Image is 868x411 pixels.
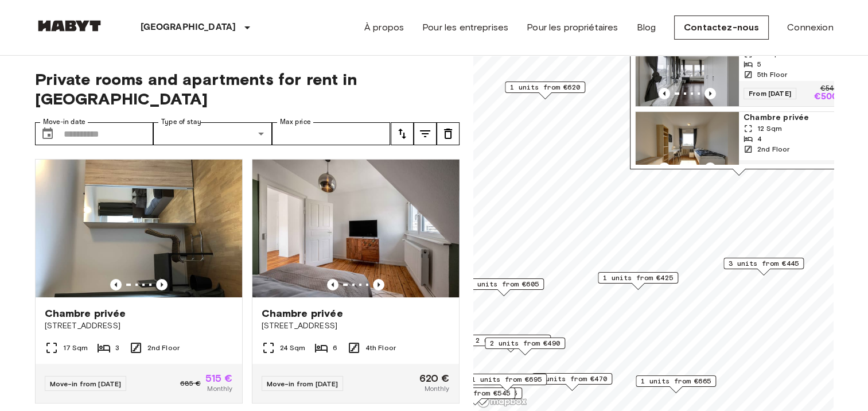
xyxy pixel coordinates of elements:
span: 1 units from €605 [469,279,539,289]
span: From [DATE] [744,88,796,99]
button: Previous image [659,88,670,99]
span: 2 units from €490 [490,338,560,348]
p: [GEOGRAPHIC_DATA] [141,21,236,34]
button: Previous image [156,279,168,290]
div: Map marker [505,82,585,99]
span: Move-in from [DATE] [50,379,122,388]
a: Pour les entreprises [422,21,508,34]
button: Previous image [659,162,670,174]
div: Map marker [598,272,678,290]
span: 5 [757,59,761,69]
div: Map marker [532,373,612,391]
a: Pour les propriétaires [527,21,618,34]
a: Marketing picture of unit DE-09-012-04MPrevious imagePrevious image16 Sqm55th FloorFrom [DATE]€54... [635,37,843,107]
div: Map marker [723,258,804,276]
span: Chambre privée [744,112,838,123]
a: Connexion [787,21,833,34]
span: Private rooms and apartments for rent in [GEOGRAPHIC_DATA] [35,69,460,108]
p: €500 [813,92,838,102]
img: Marketing picture of unit DE-09-006-002-01HF [36,160,242,297]
span: 1 units from €665 [641,376,711,386]
div: Map marker [464,278,544,296]
button: Previous image [704,88,716,99]
span: 515 € [205,373,233,383]
span: 620 € [419,373,450,383]
span: 5th Floor [757,69,787,80]
div: Map marker [435,387,515,405]
a: Contactez-nous [674,15,769,40]
span: Chambre privée [45,307,126,320]
span: 4 [757,134,762,144]
span: 3 [115,343,119,353]
div: Map marker [470,335,551,352]
span: 4th Floor [365,343,396,353]
span: 2 units from €545 [440,388,510,398]
button: Previous image [704,162,716,174]
span: 685 € [180,378,201,389]
span: 17 Sqm [63,343,88,353]
span: 24 Sqm [280,343,306,353]
span: 12 Sqm [757,123,782,134]
a: Marketing picture of unit DE-09-016-001-02HFPrevious imagePrevious imageChambre privée[STREET_ADD... [252,159,460,404]
span: Move-in from [DATE] [267,379,338,388]
span: [STREET_ADDRESS] [45,320,233,332]
a: Blog [636,21,656,34]
span: [STREET_ADDRESS] [262,320,450,332]
button: Previous image [110,279,122,290]
span: 2 units from €470 [537,374,607,384]
label: Move-in date [43,117,85,127]
span: 1 units from €695 [472,374,542,385]
label: Type of stay [161,117,201,127]
div: Map marker [442,387,522,405]
label: Max price [280,117,311,127]
div: Map marker [636,375,716,393]
button: tune [414,122,437,145]
span: Monthly [207,383,232,394]
button: tune [437,122,460,145]
span: 2nd Floor [147,343,180,353]
img: Marketing picture of unit DE-09-014-04M [636,112,739,181]
div: Map marker [485,338,565,355]
p: €545 [820,86,837,92]
span: 2 units from €555 [447,388,517,398]
button: tune [391,122,414,145]
span: 1 units from €425 [603,273,673,283]
span: Chambre privée [262,307,343,320]
button: Previous image [327,279,338,290]
a: À propos [364,21,404,34]
span: 2 units from €515 [476,335,546,346]
button: Previous image [373,279,384,290]
span: 3 units from €445 [729,258,799,269]
img: Marketing picture of unit DE-09-012-04M [636,37,739,106]
a: Marketing picture of unit DE-09-006-002-01HFPrevious imagePrevious imageChambre privée[STREET_ADD... [35,159,243,404]
span: Monthly [424,383,449,394]
span: 6 [333,343,337,353]
a: Marketing picture of unit DE-09-014-04MPrevious imagePrevious imageChambre privée12 Sqm42nd Floor... [635,111,843,181]
img: Marketing picture of unit DE-09-016-001-02HF [252,160,459,297]
span: 2nd Floor [757,144,789,154]
div: Map marker [466,374,547,391]
img: Habyt [35,20,104,32]
button: Choose date [36,122,59,145]
span: 1 units from €620 [510,82,580,92]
